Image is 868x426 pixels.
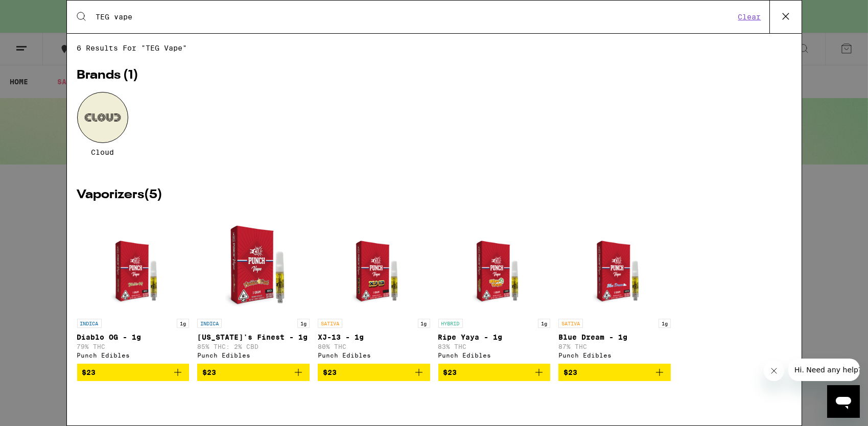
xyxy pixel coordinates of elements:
[564,368,577,376] span: $23
[318,319,342,328] p: SATIVA
[77,319,102,328] p: INDICA
[77,189,791,201] h2: Vaporizers ( 5 )
[82,368,96,376] span: $23
[788,359,860,381] iframe: Message from company
[77,69,791,82] h2: Brands ( 1 )
[558,364,671,381] button: Add to bag
[735,12,764,21] button: Clear
[77,44,791,52] span: 6 results for "TEG vape"
[91,148,114,156] span: Cloud
[6,7,74,15] span: Hi. Need any help?
[318,364,430,381] button: Add to bag
[318,352,430,359] div: Punch Edibles
[438,352,551,359] div: Punch Edibles
[659,319,671,328] p: 1g
[418,319,430,328] p: 1g
[77,333,190,341] p: Diablo OG - 1g
[558,352,671,359] div: Punch Edibles
[77,211,190,364] a: Open page for Diablo OG - 1g from Punch Edibles
[197,364,310,381] button: Add to bag
[77,364,190,381] button: Add to bag
[77,352,190,359] div: Punch Edibles
[202,211,304,314] img: Punch Edibles - Florida's Finest - 1g
[764,361,784,381] iframe: Close message
[197,352,310,359] div: Punch Edibles
[558,211,671,364] a: Open page for Blue Dream - 1g from Punch Edibles
[318,333,430,341] p: XJ-13 - 1g
[558,343,671,350] p: 87% THC
[197,319,222,328] p: INDICA
[438,343,551,350] p: 83% THC
[77,343,190,350] p: 79% THC
[197,343,310,350] p: 85% THC: 2% CBD
[438,333,551,341] p: Ripe Yaya - 1g
[443,368,457,376] span: $23
[96,12,735,21] input: Search for products & categories
[297,319,310,328] p: 1g
[93,211,173,314] img: Punch Edibles - Diablo OG - 1g
[538,319,550,328] p: 1g
[202,368,216,376] span: $23
[177,319,189,328] p: 1g
[318,211,430,364] a: Open page for XJ-13 - 1g from Punch Edibles
[334,211,413,314] img: Punch Edibles - XJ-13 - 1g
[438,319,463,328] p: HYBRID
[197,211,310,364] a: Open page for Florida's Finest - 1g from Punch Edibles
[455,211,534,314] img: Punch Edibles - Ripe Yaya - 1g
[323,368,337,376] span: $23
[318,343,430,350] p: 80% THC
[558,333,671,341] p: Blue Dream - 1g
[197,333,310,341] p: [US_STATE]'s Finest - 1g
[438,211,551,364] a: Open page for Ripe Yaya - 1g from Punch Edibles
[438,364,551,381] button: Add to bag
[558,319,583,328] p: SATIVA
[827,385,860,418] iframe: Button to launch messaging window
[575,211,654,314] img: Punch Edibles - Blue Dream - 1g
